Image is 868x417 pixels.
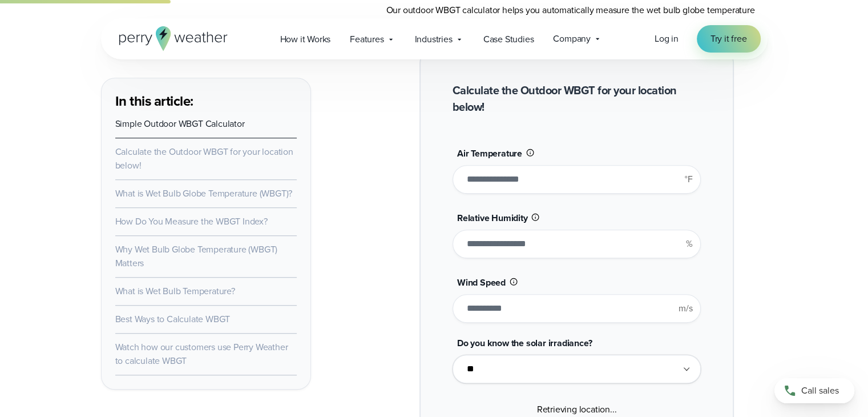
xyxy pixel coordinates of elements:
h3: In this article: [115,92,297,110]
span: Features [350,33,383,46]
span: Log in [655,32,679,45]
a: What is Wet Bulb Temperature? [115,284,235,298]
a: What is Wet Bulb Globe Temperature (WBGT)? [115,187,293,200]
span: Industries [415,33,453,46]
a: Why Wet Bulb Globe Temperature (WBGT) Matters [115,243,278,270]
a: Calculate the Outdoor WBGT for your location below! [115,145,293,172]
span: Retrieving location... [537,403,617,416]
span: Company [553,32,591,46]
a: How it Works [271,27,341,51]
a: Log in [655,32,679,46]
a: Watch how our customers use Perry Weather to calculate WBGT [115,340,288,367]
span: Case Studies [483,33,534,46]
a: Case Studies [474,27,544,51]
a: Call sales [774,378,854,403]
a: Best Ways to Calculate WBGT [115,312,231,326]
a: Try it free [697,25,761,53]
p: Our outdoor WBGT calculator helps you automatically measure the wet bulb globe temperature quickl... [386,3,768,31]
span: Try it free [710,32,747,46]
span: Relative Humidity [457,211,528,224]
a: How Do You Measure the WBGT Index? [115,215,268,228]
h2: Calculate the Outdoor WBGT for your location below! [453,82,701,115]
span: Do you know the solar irradiance? [457,336,592,350]
span: How it Works [280,33,331,46]
span: Air Temperature [457,147,522,160]
span: Wind Speed [457,276,506,289]
span: Call sales [801,384,839,398]
a: Simple Outdoor WBGT Calculator [115,117,245,130]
